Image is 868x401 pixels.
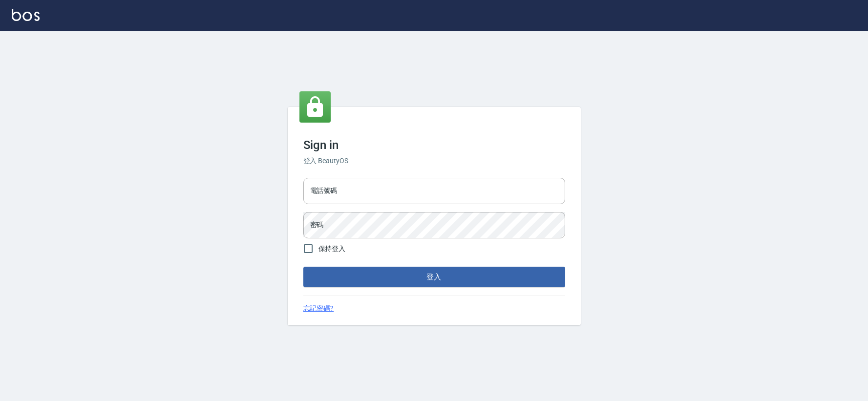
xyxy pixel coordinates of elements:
a: 忘記密碼? [303,303,334,314]
h3: Sign in [303,138,565,152]
span: 保持登入 [318,244,346,254]
button: 登入 [303,267,565,287]
h6: 登入 BeautyOS [303,156,565,166]
img: Logo [12,9,40,21]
